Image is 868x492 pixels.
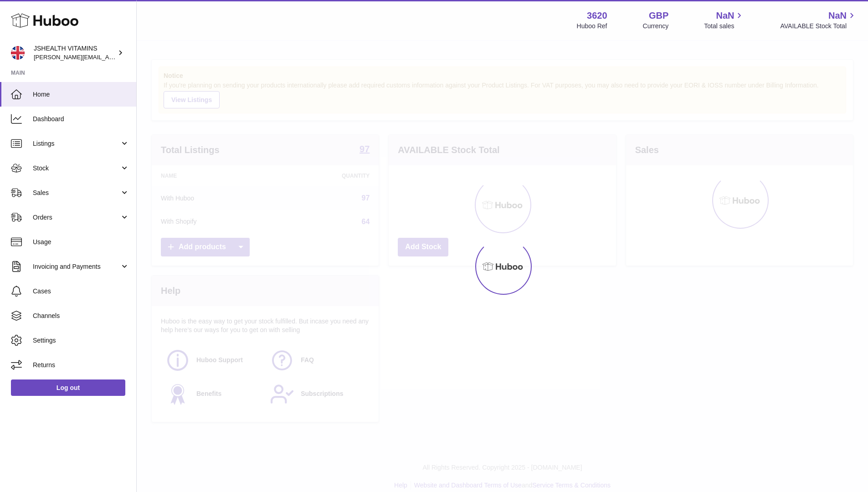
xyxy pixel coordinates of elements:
[704,10,745,31] a: NaN Total sales
[577,22,607,31] div: Huboo Ref
[34,44,116,61] div: JSHEALTH VITAMINS
[716,10,734,22] span: NaN
[33,336,129,345] span: Settings
[33,238,129,246] span: Usage
[33,139,120,148] span: Listings
[33,189,120,197] span: Sales
[33,213,120,222] span: Orders
[33,312,129,320] span: Channels
[11,46,25,60] img: francesca@jshealthvitamins.com
[649,10,668,22] strong: GBP
[33,164,120,173] span: Stock
[33,287,129,296] span: Cases
[33,361,129,369] span: Returns
[780,22,857,31] span: AVAILABLE Stock Total
[643,22,669,31] div: Currency
[11,379,125,396] a: Log out
[33,115,129,123] span: Dashboard
[34,53,183,61] span: [PERSON_NAME][EMAIL_ADDRESS][DOMAIN_NAME]
[33,262,120,271] span: Invoicing and Payments
[704,22,745,31] span: Total sales
[33,90,129,99] span: Home
[828,10,847,22] span: NaN
[780,10,857,31] a: NaN AVAILABLE Stock Total
[587,10,607,22] strong: 3620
